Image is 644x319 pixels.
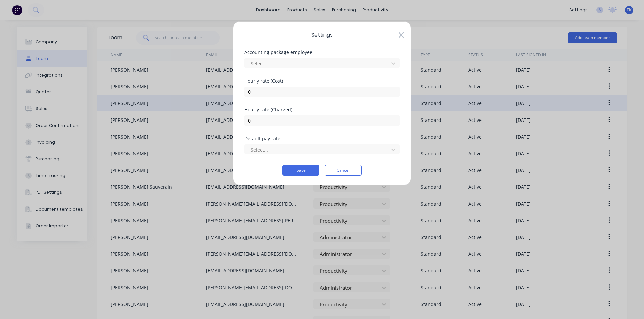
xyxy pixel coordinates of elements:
[282,165,319,176] button: Save
[244,136,400,141] div: Default pay rate
[244,115,400,126] input: $0
[244,87,400,97] input: $0
[244,50,400,55] div: Accounting package employee
[325,165,362,176] button: Cancel
[244,107,400,112] div: Hourly rate (Charged)
[244,31,400,39] span: Settings
[244,79,400,83] div: Hourly rate (Cost)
